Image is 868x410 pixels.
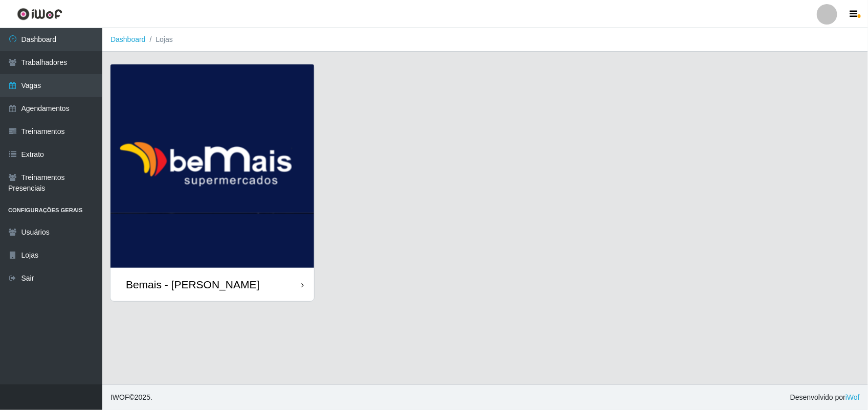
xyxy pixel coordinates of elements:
[845,393,860,401] a: iWof
[110,392,152,403] span: © 2025 .
[102,28,868,52] nav: breadcrumb
[110,64,314,301] a: Bemais - [PERSON_NAME]
[126,278,259,291] div: Bemais - [PERSON_NAME]
[110,393,129,401] span: IWOF
[146,34,173,45] li: Lojas
[790,392,860,403] span: Desenvolvido por
[110,64,314,268] img: cardImg
[110,35,146,43] a: Dashboard
[17,8,62,20] img: CoreUI Logo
